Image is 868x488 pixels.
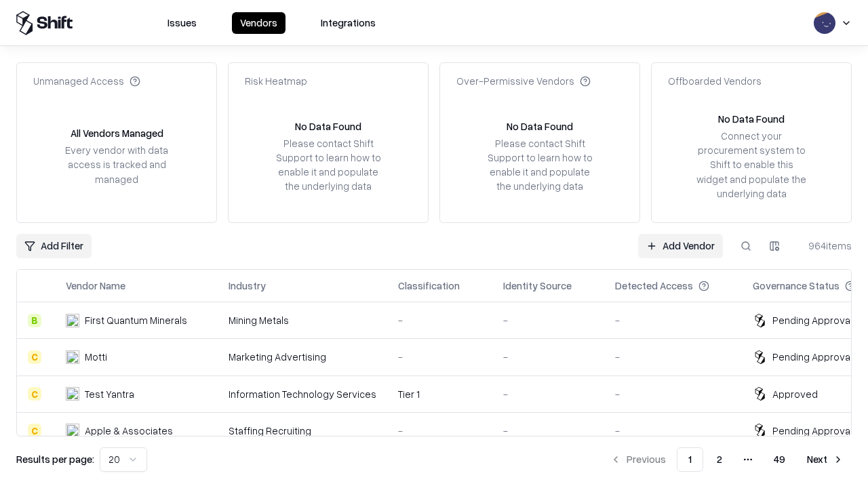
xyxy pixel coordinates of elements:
div: - [503,313,593,327]
div: No Data Found [718,112,785,126]
div: Test Yantra [85,387,134,401]
div: - [615,350,731,364]
div: Risk Heatmap [245,74,307,88]
div: - [398,350,481,364]
button: 1 [677,447,703,472]
div: Every vendor with data access is tracked and managed [60,143,173,186]
div: No Data Found [295,119,361,134]
div: Pending Approval [772,424,852,438]
div: B [28,314,41,327]
div: Identity Source [503,279,572,293]
div: Connect your procurement system to Shift to enable this widget and populate the underlying data [695,129,808,201]
button: Next [799,447,852,472]
div: - [503,387,593,401]
nav: pagination [602,447,852,472]
div: Governance Status [753,279,840,293]
div: Approved [772,387,818,401]
div: Detected Access [615,279,693,293]
button: Issues [159,12,205,34]
button: Integrations [313,12,384,34]
img: First Quantum Minerals [66,314,79,327]
img: Test Yantra [66,387,79,401]
div: - [615,387,731,401]
div: Pending Approval [772,313,852,327]
div: Apple & Associates [85,424,173,438]
div: - [398,424,481,438]
div: - [398,313,481,327]
div: Vendor Name [66,279,125,293]
div: C [28,387,41,401]
div: - [503,350,593,364]
div: C [28,424,41,437]
div: Information Technology Services [229,387,376,401]
div: First Quantum Minerals [85,313,187,327]
div: Classification [398,279,460,293]
button: 2 [706,447,733,472]
button: Add Filter [16,234,92,258]
div: 964 items [797,239,852,253]
img: Apple & Associates [66,424,79,437]
div: Marketing Advertising [229,350,376,364]
div: Motti [85,350,107,364]
div: C [28,350,41,364]
div: Offboarded Vendors [668,74,762,88]
a: Add Vendor [638,234,723,258]
div: - [615,424,731,438]
p: Results per page: [16,452,94,466]
button: 49 [763,447,796,472]
div: Industry [229,279,266,293]
div: All Vendors Managed [71,126,163,140]
div: Please contact Shift Support to learn how to enable it and populate the underlying data [484,136,596,194]
img: Motti [66,350,79,364]
div: No Data Found [507,119,573,134]
div: Unmanaged Access [33,74,140,88]
div: - [503,424,593,438]
div: - [615,313,731,327]
div: Mining Metals [229,313,376,327]
button: Vendors [232,12,285,34]
div: Pending Approval [772,350,852,364]
div: Over-Permissive Vendors [456,74,591,88]
div: Please contact Shift Support to learn how to enable it and populate the underlying data [272,136,384,194]
div: Staffing Recruiting [229,424,376,438]
div: Tier 1 [398,387,481,401]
